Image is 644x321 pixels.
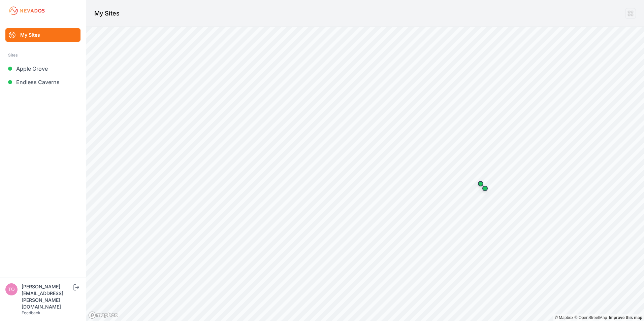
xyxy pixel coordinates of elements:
[5,75,80,89] a: Endless Caverns
[5,62,80,75] a: Apple Grove
[555,315,573,320] a: Mapbox
[5,283,18,295] img: tomasz.barcz@energix-group.com
[88,311,118,319] a: Mapbox logo
[5,28,80,42] a: My Sites
[474,177,487,190] div: Map marker
[94,9,120,18] h1: My Sites
[8,5,46,16] img: Nevados
[86,27,644,321] canvas: Map
[8,51,78,59] div: Sites
[574,315,607,320] a: OpenStreetMap
[22,283,72,310] div: [PERSON_NAME][EMAIL_ADDRESS][PERSON_NAME][DOMAIN_NAME]
[609,315,642,320] a: Map feedback
[22,310,40,315] a: Feedback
